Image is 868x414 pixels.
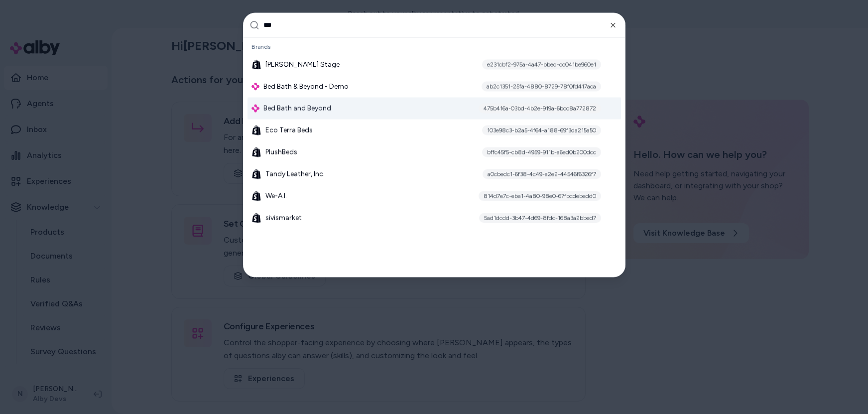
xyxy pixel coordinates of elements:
span: sivismarket [265,213,302,223]
div: 475b416a-03bd-4b2e-919a-6bcc8a772872 [479,103,601,113]
div: Suggestions [244,37,625,276]
span: Tandy Leather, Inc. [265,169,325,179]
span: Bed Bath and Beyond [263,103,331,113]
div: bffc45f5-cb8d-4959-911b-a6ed0b200dcc [482,147,601,157]
div: Brands [248,39,621,53]
span: Eco Terra Beds [265,125,313,135]
div: 5ad1dcdd-3b47-4d69-8fdc-168a3a2bbed7 [479,213,601,223]
div: a0cbedc1-6f38-4c49-a2e2-44546f6326f7 [483,169,601,179]
img: alby Logo [251,82,259,90]
div: 814d7e7c-eba1-4a80-98e0-67fbcdebedd0 [479,191,601,201]
span: We-A.I. [265,191,287,201]
div: ab2c1351-25fa-4880-8729-78f0fd417aca [482,81,601,91]
div: 103e98c3-b2a5-4f64-a188-69f3da215a50 [482,125,601,135]
img: alby Logo [251,104,259,112]
span: PlushBeds [265,147,297,157]
div: e231cbf2-975a-4a47-bbed-cc041be960e1 [482,59,601,69]
span: Bed Bath & Beyond - Demo [263,81,349,91]
span: [PERSON_NAME] Stage [265,59,340,69]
